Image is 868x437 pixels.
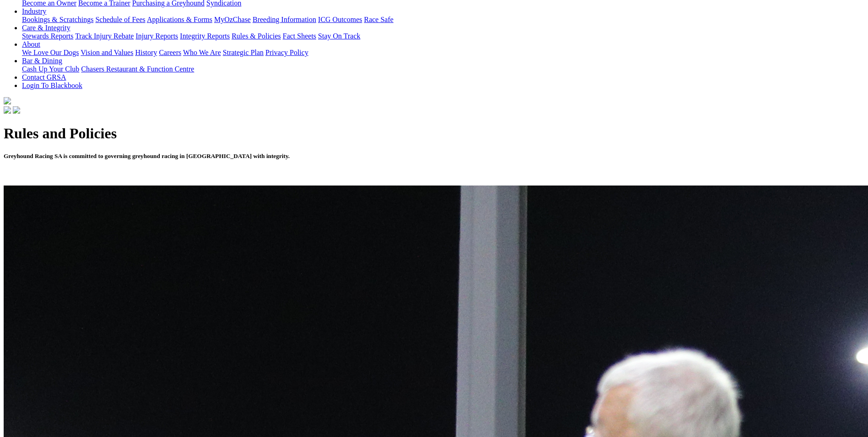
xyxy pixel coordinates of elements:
[147,16,212,23] a: Applications & Forms
[81,49,133,56] a: Vision and Values
[283,32,316,40] a: Fact Sheets
[22,40,40,48] a: About
[22,32,864,40] div: Care & Integrity
[75,32,134,40] a: Track Injury Rebate
[4,97,11,104] img: logo-grsa-white.png
[135,49,157,56] a: History
[22,32,73,40] a: Stewards Reports
[180,32,230,40] a: Integrity Reports
[214,16,251,23] a: MyOzChase
[22,65,79,73] a: Cash Up Your Club
[135,32,178,40] a: Injury Reports
[22,65,864,73] div: Bar & Dining
[232,32,281,40] a: Rules & Policies
[4,106,11,114] img: facebook.svg
[4,125,864,142] h1: Rules and Policies
[22,49,79,56] a: We Love Our Dogs
[183,49,221,56] a: Who We Are
[22,49,864,57] div: About
[364,16,393,23] a: Race Safe
[95,16,145,23] a: Schedule of Fees
[318,16,362,23] a: ICG Outcomes
[4,153,864,160] h5: Greyhound Racing SA is committed to governing greyhound racing in [GEOGRAPHIC_DATA] with integrity.
[13,106,20,114] img: twitter.svg
[22,57,62,65] a: Bar & Dining
[265,49,308,56] a: Privacy Policy
[223,49,264,56] a: Strategic Plan
[22,16,864,24] div: Industry
[22,73,66,81] a: Contact GRSA
[22,24,70,32] a: Care & Integrity
[22,82,82,89] a: Login To Blackbook
[253,16,316,23] a: Breeding Information
[81,65,194,73] a: Chasers Restaurant & Function Centre
[22,16,93,23] a: Bookings & Scratchings
[22,7,46,15] a: Industry
[159,49,181,56] a: Careers
[318,32,360,40] a: Stay On Track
